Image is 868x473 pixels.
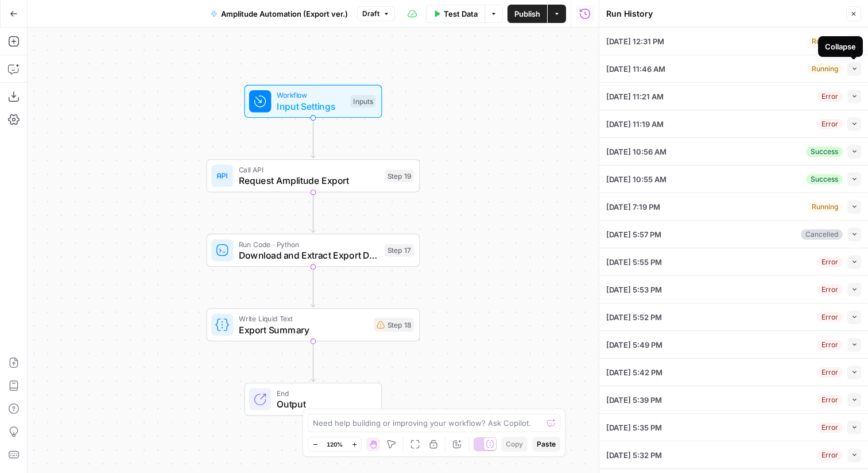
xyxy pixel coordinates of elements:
[385,170,413,182] div: Step 19
[207,159,420,193] div: Call APIRequest Amplitude ExportStep 19
[817,422,843,433] div: Error
[501,437,528,452] button: Copy
[817,367,843,378] div: Error
[606,284,662,295] span: [DATE] 5:53 PM
[277,397,370,411] span: Output
[817,119,843,129] div: Error
[311,267,315,307] g: Edge from step_17 to step_18
[207,85,420,118] div: WorkflowInput SettingsInputs
[817,257,843,267] div: Error
[537,439,556,449] span: Paste
[817,340,843,350] div: Error
[207,308,420,341] div: Write Liquid TextExport SummaryStep 18
[807,64,843,74] div: Running
[801,229,843,240] div: Cancelled
[514,8,540,20] span: Publish
[207,383,420,416] div: EndOutput
[277,90,345,101] span: Workflow
[606,422,662,433] span: [DATE] 5:35 PM
[606,63,665,75] span: [DATE] 11:46 AM
[606,449,662,461] span: [DATE] 5:32 PM
[507,5,547,23] button: Publish
[311,193,315,233] g: Edge from step_19 to step_17
[606,256,662,268] span: [DATE] 5:55 PM
[311,118,315,158] g: Edge from start to step_19
[825,41,856,52] div: Collapse
[817,284,843,295] div: Error
[606,201,660,213] span: [DATE] 7:19 PM
[385,244,413,257] div: Step 17
[239,248,379,262] span: Download and Extract Export Data
[327,440,343,449] span: 120%
[239,313,369,324] span: Write Liquid Text
[204,5,355,23] button: Amplitude Automation (Export ver.)
[277,387,370,398] span: End
[311,341,315,382] g: Edge from step_18 to end
[532,437,560,452] button: Paste
[606,312,662,323] span: [DATE] 5:52 PM
[806,174,843,184] div: Success
[606,174,666,185] span: [DATE] 10:55 AM
[207,234,420,267] div: Run Code · PythonDownload and Extract Export DataStep 17
[221,8,348,20] span: Amplitude Automation (Export ver.)
[444,8,478,20] span: Test Data
[606,91,664,102] span: [DATE] 11:21 AM
[606,118,664,130] span: [DATE] 11:19 AM
[239,164,379,175] span: Call API
[374,318,414,332] div: Step 18
[817,91,843,102] div: Error
[606,394,662,406] span: [DATE] 5:39 PM
[426,5,485,23] button: Test Data
[606,367,662,378] span: [DATE] 5:42 PM
[817,450,843,460] div: Error
[239,174,379,187] span: Request Amplitude Export
[606,146,666,157] span: [DATE] 10:56 AM
[362,9,379,19] span: Draft
[817,312,843,322] div: Error
[277,99,345,113] span: Input Settings
[357,6,395,21] button: Draft
[506,439,523,449] span: Copy
[239,323,369,337] span: Export Summary
[806,147,843,157] div: Success
[807,202,843,212] div: Running
[817,395,843,405] div: Error
[239,239,379,249] span: Run Code · Python
[807,36,843,47] div: Running
[606,339,662,351] span: [DATE] 5:49 PM
[606,36,664,47] span: [DATE] 12:31 PM
[606,229,661,240] span: [DATE] 5:57 PM
[350,95,375,108] div: Inputs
